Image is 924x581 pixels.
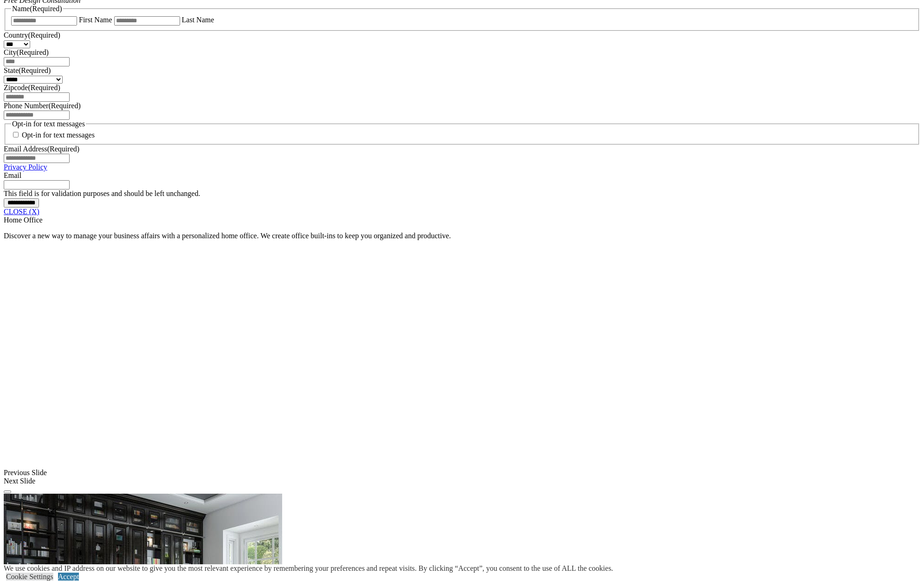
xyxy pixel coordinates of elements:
[28,84,60,91] span: (Required)
[4,31,60,39] label: Country
[6,573,53,581] a: Cookie Settings
[47,145,79,153] span: (Required)
[182,16,214,24] label: Last Name
[4,232,920,240] p: Discover a new way to manage your business affairs with a personalized home office. We create off...
[58,573,79,581] a: Accept
[4,189,920,198] div: This field is for validation purposes and should be left unchanged.
[11,120,86,128] legend: Opt-in for text messages
[19,66,51,74] span: (Required)
[4,84,60,91] label: Zipcode
[11,5,63,13] legend: Name
[79,16,112,24] label: First Name
[4,216,43,224] span: Home Office
[4,171,21,179] label: Email
[17,48,49,56] span: (Required)
[4,102,81,110] label: Phone Number
[4,208,39,215] a: CLOSE (X)
[4,469,920,477] div: Previous Slide
[30,5,62,13] span: (Required)
[4,477,920,485] div: Next Slide
[4,564,613,573] div: We use cookies and IP address on our website to give you the most relevant experience by remember...
[4,490,11,493] button: Click here to pause slide show
[28,31,60,39] span: (Required)
[48,102,80,110] span: (Required)
[22,131,95,139] label: Opt-in for text messages
[4,48,49,56] label: City
[4,145,79,153] label: Email Address
[4,163,47,171] a: Privacy Policy
[4,66,51,74] label: State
